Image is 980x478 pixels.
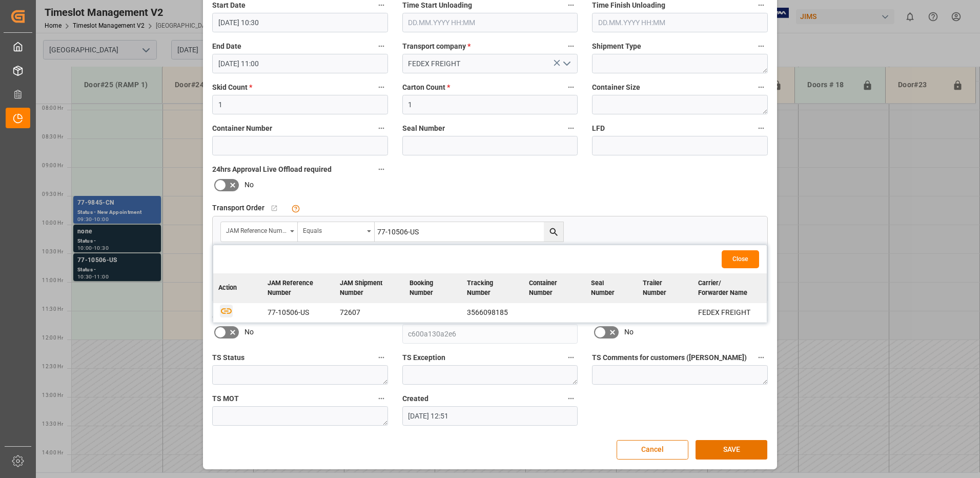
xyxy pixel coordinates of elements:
button: Carton Count * [564,81,578,94]
span: Container Size [592,82,640,93]
button: search button [544,222,563,242]
span: Carton Count [402,82,450,93]
span: No [244,327,254,337]
div: JAM Reference Number [226,224,287,235]
th: Carrier/ Forwarder Name [693,273,767,303]
th: JAM Reference Number [262,273,335,303]
input: DD.MM.YYYY HH:MM [212,13,388,32]
span: Created [402,393,428,404]
input: DD.MM.YYYY HH:MM [402,13,578,32]
button: Seal Number [564,122,578,135]
span: Shipment Type [592,41,641,52]
th: Trailer Number [638,273,693,303]
span: 24hrs Approval Live Offload required [212,164,332,175]
td: 77-10506-US [262,303,335,323]
button: TS Status [375,351,388,364]
input: DD.MM.YYYY HH:MM [592,13,768,32]
span: Container Number [212,123,272,134]
span: TS MOT [212,393,239,404]
button: Shipment Type [754,39,768,53]
span: email notification [212,311,270,322]
span: TS Comments for customers ([PERSON_NAME]) [592,352,747,363]
th: Booking Number [404,273,462,303]
input: DD.MM.YYYY HH:MM [212,54,388,73]
span: Transport Order [212,203,264,213]
button: Created [564,392,578,405]
span: End Date [212,41,241,52]
button: Close [722,250,759,268]
td: 3566098185 [462,303,524,323]
span: TS Status [212,352,244,363]
th: Container Number [524,273,586,303]
div: Equals [303,224,363,235]
input: Type to search [375,222,563,242]
button: TS Exception [564,351,578,364]
button: Container Number [375,122,388,135]
th: Seal Number [586,273,638,303]
button: SAVE [696,440,767,460]
th: JAM Shipment Number [335,273,404,303]
button: open menu [559,56,574,72]
button: TS MOT [375,392,388,405]
td: FEDEX FREIGHT [693,303,767,323]
span: Seal Number [402,123,445,134]
span: TS Exception [402,352,445,363]
span: Skid Count [212,82,252,93]
span: No [624,327,634,337]
button: End Date [375,39,388,53]
input: DD.MM.YYYY HH:MM [402,406,578,426]
button: open menu [298,222,375,242]
span: Transport company [402,41,471,52]
span: No [244,180,254,190]
button: Transport company * [564,39,578,53]
td: 72607 [335,303,404,323]
button: open menu [221,222,298,242]
button: LFD [754,122,768,135]
button: Cancel [617,440,688,460]
button: TS Comments for customers ([PERSON_NAME]) [754,351,768,364]
span: LFD [592,123,605,134]
button: 24hrs Approval Live Offload required [375,163,388,176]
th: Action [213,273,262,303]
button: Skid Count * [375,81,388,94]
th: Tracking Number [462,273,524,303]
button: Container Size [754,81,768,94]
